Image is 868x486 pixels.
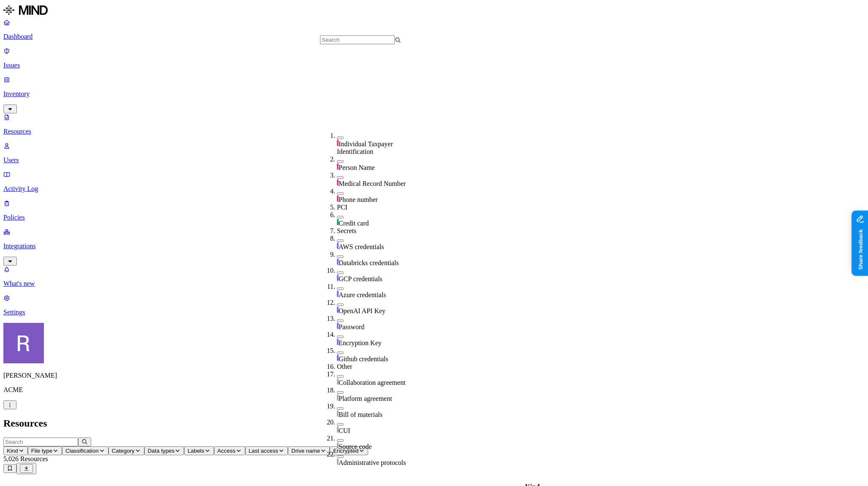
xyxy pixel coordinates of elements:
[291,448,320,454] span: Drive name
[339,259,399,266] span: Databricks credentials
[337,163,339,170] img: pii-line.svg
[337,426,339,433] img: other-line.svg
[339,323,364,330] span: Password
[337,195,339,202] img: pii-line.svg
[217,448,236,454] span: Access
[337,338,339,345] img: secret-line.svg
[337,458,339,465] img: other-line.svg
[339,275,382,282] span: GCP credentials
[337,258,339,265] img: secret-line.svg
[339,180,406,187] span: Medical Record Number
[3,142,865,164] a: Users
[3,171,865,193] a: Activity Log
[339,411,382,418] span: Bill of materials
[339,443,372,450] span: Source code
[3,266,865,287] a: What's new
[339,220,369,227] span: Credit card
[339,427,350,434] span: CUI
[3,280,865,287] p: What's new
[3,3,48,17] img: MIND
[249,448,278,454] span: Last access
[337,306,339,313] img: secret-line.svg
[339,459,406,466] span: Administrative protocols
[31,448,52,454] span: File type
[65,448,99,454] span: Classification
[3,323,44,363] img: Rich Thompson
[337,394,339,401] img: other-line.svg
[3,156,865,164] p: Users
[3,62,865,69] p: Issues
[3,199,865,221] a: Policies
[339,196,378,203] span: Phone number
[339,243,384,250] span: AWS credentials
[337,410,339,417] img: other-line.svg
[3,76,865,112] a: Inventory
[3,418,865,429] h2: Resources
[3,386,865,394] p: ACME
[337,179,339,186] img: pii-line.svg
[3,242,865,250] p: Integrations
[337,442,339,449] img: other-line.svg
[112,448,135,454] span: Category
[337,227,418,235] div: Secrets
[3,33,865,40] p: Dashboard
[3,228,865,264] a: Integrations
[339,339,382,346] span: Encryption Key
[337,204,418,211] div: PCI
[337,140,339,146] img: pii-line.svg
[3,90,865,98] p: Inventory
[337,363,418,371] div: Other
[339,395,392,402] span: Platform agreement
[7,448,18,454] span: Kind
[3,309,865,316] p: Settings
[337,378,339,385] img: other-line.svg
[337,274,339,281] img: secret-line.svg
[3,19,865,40] a: Dashboard
[3,128,865,135] p: Resources
[339,164,375,171] span: Person Name
[3,185,865,193] p: Activity Log
[339,379,406,386] span: Collaboration agreement
[337,354,339,361] img: secret-line.svg
[3,214,865,221] p: Policies
[187,448,204,454] span: Labels
[3,47,865,69] a: Issues
[337,242,339,249] img: secret-line.svg
[337,290,339,297] img: secret-line.svg
[3,438,78,446] input: Search
[339,307,385,314] span: OpenAI API Key
[3,3,865,19] a: MIND
[320,35,395,44] input: Search
[148,448,175,454] span: Data types
[339,355,388,362] span: Github credentials
[339,291,386,298] span: Azure credentials
[337,322,339,329] img: secret-line.svg
[3,455,48,462] span: 5,026 Resources
[3,113,865,135] a: Resources
[337,219,339,226] img: pci-line.svg
[337,140,393,155] span: Individual Taxpayer Identification
[3,294,865,316] a: Settings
